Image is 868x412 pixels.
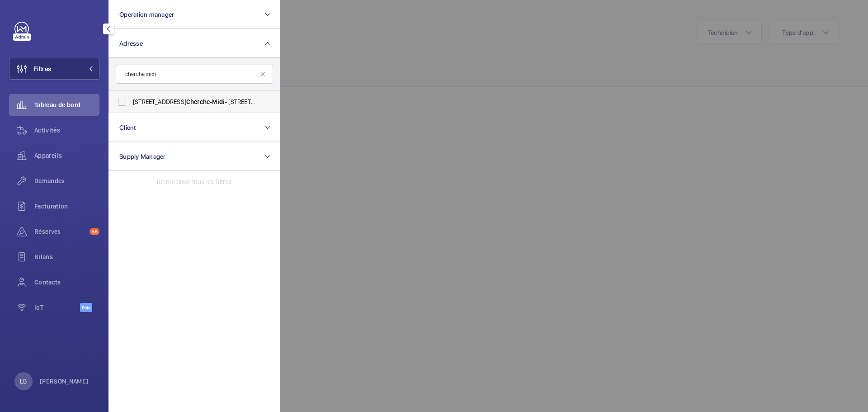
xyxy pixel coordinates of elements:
span: Facturation [34,202,99,211]
button: Filtres [9,58,99,80]
span: Contacts [34,278,99,287]
span: Tableau de bord [34,100,99,109]
span: Demandes [34,176,99,185]
span: Bilans [34,252,99,261]
span: IoT [34,303,80,312]
span: Réserves [34,227,86,236]
span: 58 [90,228,99,235]
p: LB [20,377,27,386]
span: Appareils [34,151,99,160]
span: Beta [80,303,92,312]
p: [PERSON_NAME] [40,377,89,386]
span: Filtres [34,64,51,73]
span: Activités [34,126,99,135]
